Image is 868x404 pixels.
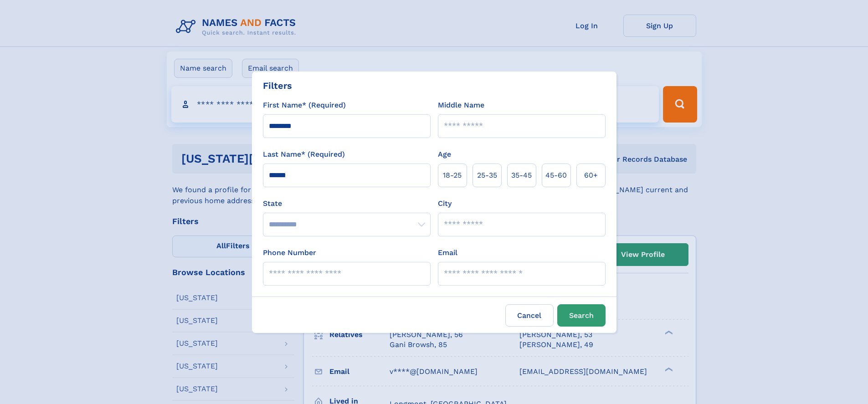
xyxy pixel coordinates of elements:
span: 45‑60 [545,170,567,181]
span: 60+ [584,170,598,181]
label: Middle Name [438,100,484,111]
label: Last Name* (Required) [263,149,345,160]
span: 35‑45 [511,170,532,181]
div: Filters [263,79,292,92]
button: Search [557,304,606,327]
label: Age [438,149,451,160]
label: State [263,198,431,209]
span: 25‑35 [477,170,497,181]
label: Phone Number [263,247,316,258]
label: City [438,198,452,209]
label: First Name* (Required) [263,100,346,111]
span: 18‑25 [443,170,462,181]
label: Email [438,247,457,258]
label: Cancel [505,304,554,327]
